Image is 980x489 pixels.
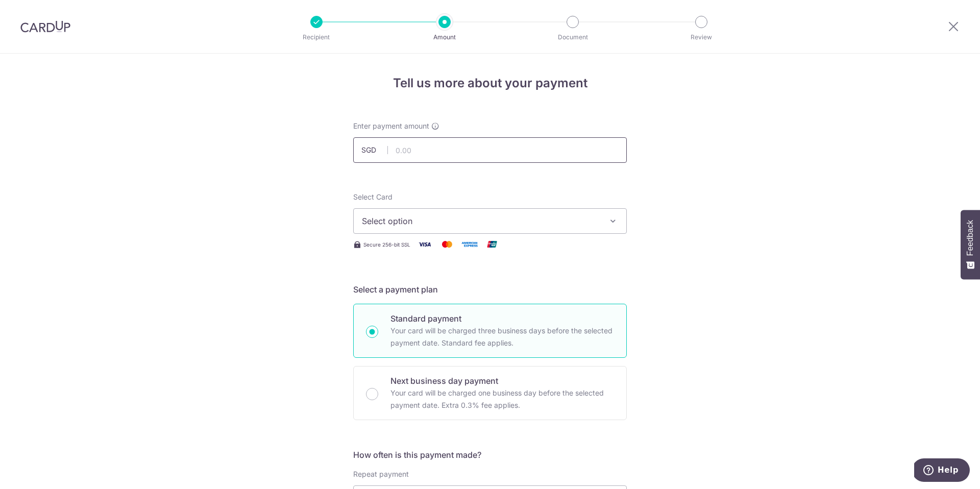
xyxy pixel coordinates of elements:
span: Enter payment amount [353,121,429,131]
input: 0.00 [353,137,627,163]
span: Select option [362,215,600,227]
img: CardUp [20,20,70,33]
h5: How often is this payment made? [353,449,627,461]
span: Secure 256-bit SSL [363,240,410,249]
iframe: Opens a widget where you can find more information [914,458,970,484]
p: Review [664,32,739,42]
img: Union Pay [482,238,502,251]
span: SGD [361,145,388,155]
button: Select option [353,208,627,234]
img: Mastercard [437,238,457,251]
p: Your card will be charged one business day before the selected payment date. Extra 0.3% fee applies. [390,387,614,411]
p: Your card will be charged three business days before the selected payment date. Standard fee appl... [390,325,614,349]
h5: Select a payment plan [353,283,627,296]
span: Feedback [966,220,975,256]
span: translation missing: en.payables.payment_networks.credit_card.summary.labels.select_card [353,192,393,201]
p: Amount [407,32,482,42]
label: Repeat payment [353,469,409,479]
p: Document [535,32,610,42]
img: Visa [414,238,435,251]
img: American Express [459,238,480,251]
button: Feedback - Show survey [961,210,980,279]
p: Recipient [279,32,354,42]
p: Standard payment [390,312,614,325]
p: Next business day payment [390,375,614,387]
h4: Tell us more about your payment [353,74,627,92]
